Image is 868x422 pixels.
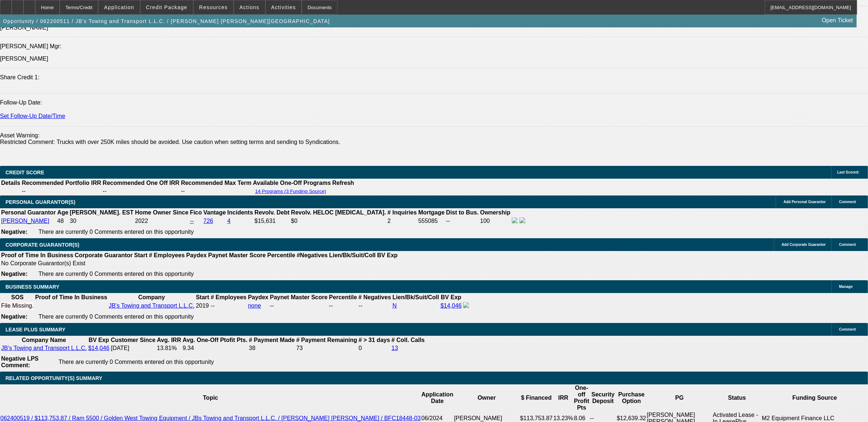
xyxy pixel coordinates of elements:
[446,209,479,216] b: Dist to Bus.
[196,294,209,300] b: Start
[553,384,574,411] th: IRR
[109,303,194,309] a: JB's Towing and Transport L.L.C.
[89,337,109,343] b: BV Exp
[783,200,826,204] span: Add Personal Guarantor
[329,294,357,300] b: Percentile
[647,384,712,411] th: PG
[204,218,213,224] a: 726
[111,337,156,343] b: Customer Since
[182,345,248,352] td: 9.34
[102,187,180,195] td: --
[441,294,461,300] b: BV Exp
[270,303,327,309] div: --
[134,252,147,258] b: Start
[1,229,27,235] b: Negative:
[249,345,295,352] td: 38
[358,294,391,300] b: # Negatives
[1,303,34,309] div: File Missing.
[194,0,233,14] button: Resources
[70,217,134,225] td: 30
[227,209,253,216] b: Incidents
[138,294,165,300] b: Company
[480,217,511,225] td: 100
[574,384,590,411] th: One-off Profit Pts
[839,285,853,289] span: Manage
[296,337,357,343] b: # Payment Remaining
[70,209,134,216] b: [PERSON_NAME]. EST
[1,179,21,187] th: Details
[195,302,209,310] td: 2019
[98,0,139,14] button: Application
[590,384,616,411] th: Security Deposit
[135,218,148,224] span: 2022
[5,170,44,175] span: CREDIT SCORE
[190,218,194,224] a: --
[146,4,187,10] span: Credit Package
[248,303,261,309] a: none
[839,327,856,331] span: Comment
[1,345,87,351] a: JB's Towing and Transport L.L.C.
[75,252,133,258] b: Corporate Guarantor
[22,337,66,343] b: Company Name
[141,0,193,14] button: Credit Package
[418,217,445,225] td: 555085
[270,294,327,300] b: Paynet Master Score
[57,217,68,225] td: 48
[1,218,49,224] a: [PERSON_NAME]
[5,199,75,205] span: PERSONAL GUARANTOR(S)
[332,179,355,187] th: Refresh
[104,4,134,10] span: Application
[180,187,252,195] td: --
[21,179,101,187] th: Recommended Portfolio IRR
[248,294,268,300] b: Paydex
[839,243,856,247] span: Comment
[712,384,761,411] th: Status
[1,271,27,277] b: Negative:
[102,179,180,187] th: Recommended One Off IRR
[88,345,109,351] a: $14,046
[35,294,108,301] th: Proof of Time In Business
[418,209,445,216] b: Mortgage
[149,252,185,258] b: # Employees
[5,284,59,290] span: BUSINESS SUMMARY
[211,303,215,309] span: --
[254,209,290,216] b: Revolv. Debt
[359,337,390,343] b: # > 31 days
[5,327,66,332] span: LEASE PLUS SUMMARY
[253,188,328,194] button: 14 Programs (3 Funding Source)
[454,384,519,411] th: Owner
[249,337,295,343] b: # Payment Made
[204,209,226,216] b: Vantage
[387,209,417,216] b: # Inquiries
[59,359,214,365] span: There are currently 0 Comments entered on this opportunity
[761,384,868,411] th: Funding Source
[239,4,260,10] span: Actions
[1,356,38,368] b: Negative LPS Comment:
[0,415,421,421] a: 062400519 / $113,753.87 / Ram 5500 / Golden West Towing Equipment / JBs Towing and Transport L.L....
[190,209,202,216] b: Fico
[227,218,231,224] a: 4
[157,345,182,352] td: 13.81%
[111,345,156,352] td: [DATE]
[837,170,860,174] span: Last Scored:
[291,209,386,216] b: Revolv. HELOC [MEDICAL_DATA].
[421,384,454,411] th: Application Date
[1,252,74,259] th: Proof of Time In Business
[463,302,469,308] img: facebook-icon.png
[38,271,194,277] span: There are currently 0 Comments entered on this opportunity
[180,179,252,187] th: Recommended Max Term
[234,0,265,14] button: Actions
[267,252,295,258] b: Percentile
[253,179,331,187] th: Available One-Off Programs
[199,4,228,10] span: Resources
[1,260,401,267] td: No Corporate Guarantor(s) Exist
[297,252,328,258] b: #Negatives
[520,384,553,411] th: $ Financed
[839,200,856,204] span: Comment
[157,337,181,343] b: Avg. IRR
[38,229,194,235] span: There are currently 0 Comments entered on this opportunity
[377,252,398,258] b: BV Exp
[291,217,387,225] td: $0
[519,217,525,223] img: linkedin-icon.png
[329,252,376,258] b: Lien/Bk/Suit/Coll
